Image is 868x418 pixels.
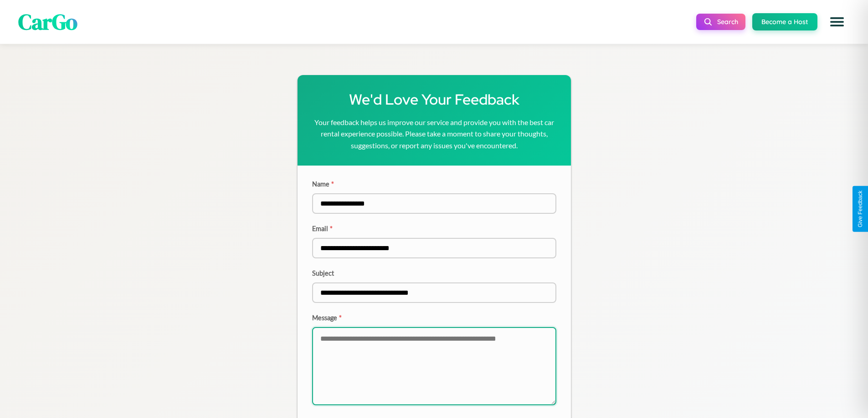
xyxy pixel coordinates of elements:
span: CarGo [18,7,77,37]
button: Search [696,14,745,30]
label: Subject [312,269,556,277]
h1: We'd Love Your Feedback [312,90,556,109]
label: Email [312,225,556,232]
label: Name [312,180,556,188]
span: Search [717,18,738,26]
button: Open menu [824,9,850,35]
div: Give Feedback [857,191,863,227]
button: Become a Host [752,13,817,30]
p: Your feedback helps us improve our service and provide you with the best car rental experience po... [312,116,556,151]
label: Message [312,314,556,322]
